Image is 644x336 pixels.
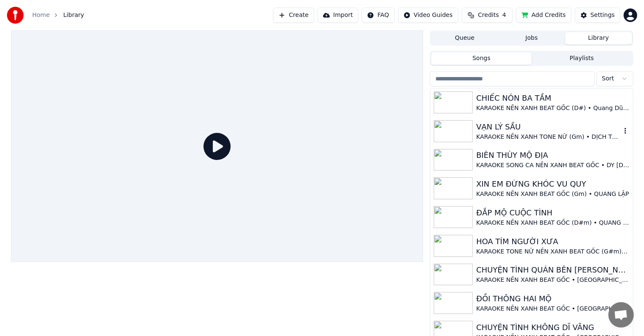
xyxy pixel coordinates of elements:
[476,121,621,133] div: VẠN LÝ SẦU
[591,11,615,19] div: Settings
[476,161,629,170] div: KARAOKE SONG CA NỀN XANH BEAT GỐC • DY [DEMOGRAPHIC_DATA]
[575,8,620,23] button: Settings
[476,264,629,276] div: CHUYỆN TÌNH QUÁN BÊN [PERSON_NAME]
[476,276,629,284] div: KARAOKE NỀN XANH BEAT GỐC • [GEOGRAPHIC_DATA]
[431,52,532,65] button: Songs
[63,11,84,19] span: Library
[431,32,498,44] button: Queue
[476,305,629,313] div: KARAOKE NỀN XANH BEAT GỐC • [GEOGRAPHIC_DATA]
[602,74,614,83] span: Sort
[398,8,458,23] button: Video Guides
[476,178,629,190] div: XIN EM ĐỪNG KHÓC VU QUY
[476,92,629,104] div: CHIẾC NÓN BA TẦM
[476,248,629,256] div: KARAOKE TONE NỮ NỀN XANH BEAT GỐC (G#m) • NHƯ QUỲNH
[532,52,632,65] button: Playlists
[476,293,629,305] div: ĐỒI THÔNG HAI MỘ
[476,219,629,227] div: KARAOKE NỀN XANH BEAT GỐC (D#m) • QUANG LẬP
[7,7,24,24] img: youka
[273,8,314,23] button: Create
[476,236,629,248] div: HOA TÍM NGƯỜI XƯA
[476,149,629,161] div: BIÊN THÙY MỘ ĐỊA
[476,133,621,141] div: KARAOKE NỀN XANH TONE NỮ (Gm) • DỊCH TONE TỪ BEAT GỐC TRO-MUSIC
[32,11,50,19] a: Home
[516,8,572,23] button: Add Credits
[476,322,629,333] div: CHUYỆN TÌNH KHÔNG DĨ VÃNG
[498,32,565,44] button: Jobs
[476,207,629,219] div: ĐẮP MỘ CUỘC TÌNH
[565,32,632,44] button: Library
[362,8,394,23] button: FAQ
[502,11,506,19] span: 4
[476,104,629,113] div: KARAOKE NỀN XANH BEAT GỐC (D#) • Quang Dũng Quan Họ và Cô Ba Quan Họ
[318,8,358,23] button: Import
[32,11,84,19] nav: breadcrumb
[608,302,634,328] div: Open chat
[462,8,513,23] button: Credits4
[478,11,499,19] span: Credits
[476,190,629,198] div: KARAOKE NỀN XANH BEAT GỐC (Gm) • QUANG LẬP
